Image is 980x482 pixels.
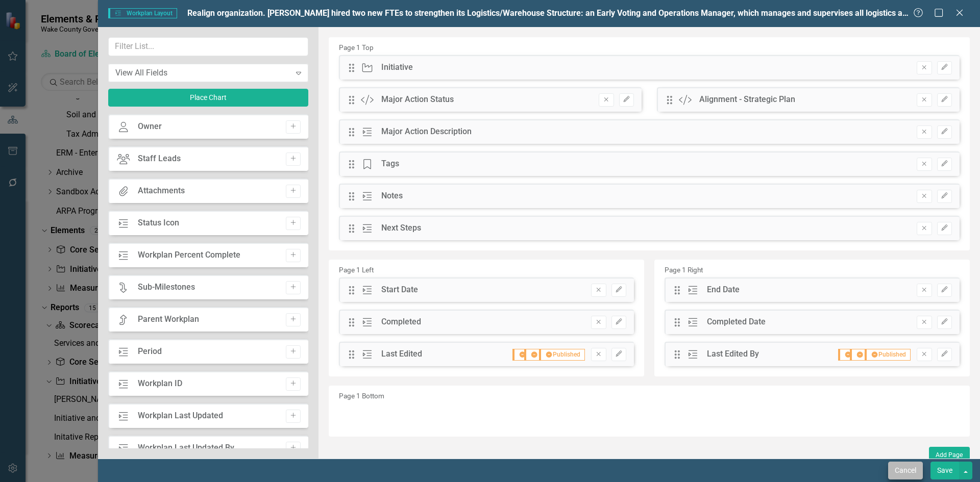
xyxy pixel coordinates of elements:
[381,284,418,296] div: Start Date
[850,349,888,361] span: Printed
[115,67,290,79] div: View All Fields
[138,282,195,293] div: Sub-Milestones
[381,316,421,328] div: Completed
[707,348,759,360] div: Last Edited By
[339,392,384,400] small: Page 1 Bottom
[108,89,308,107] button: Place Chart
[138,346,162,358] div: Period
[838,349,874,361] span: Online
[138,249,240,261] div: Workplan Percent Complete
[138,185,185,197] div: Attachments
[381,222,421,234] div: Next Steps
[339,43,374,52] small: Page 1 Top
[539,349,585,361] span: Published
[665,266,703,274] small: Page 1 Right
[138,442,234,454] div: Workplan Last Updated By
[707,284,740,296] div: End Date
[138,314,199,325] div: Parent Workplan
[381,190,403,202] div: Notes
[138,153,181,165] div: Staff Leads
[138,121,162,133] div: Owner
[381,158,399,170] div: Tags
[108,37,308,56] input: Filter List...
[929,447,970,463] button: Add Page
[138,410,223,422] div: Workplan Last Updated
[865,349,911,361] span: Published
[930,462,959,479] button: Save
[381,62,413,73] div: Initiative
[512,349,548,361] span: Online
[888,462,923,479] button: Cancel
[138,378,182,390] div: Workplan ID
[138,217,179,229] div: Status Icon
[524,349,562,361] span: Printed
[381,348,422,360] div: Last Edited
[381,94,454,106] div: Major Action Status
[339,266,374,274] small: Page 1 Left
[108,8,177,18] span: Workplan Layout
[699,94,795,106] div: Alignment - Strategic Plan
[707,316,766,328] div: Completed Date
[381,126,472,138] div: Major Action Description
